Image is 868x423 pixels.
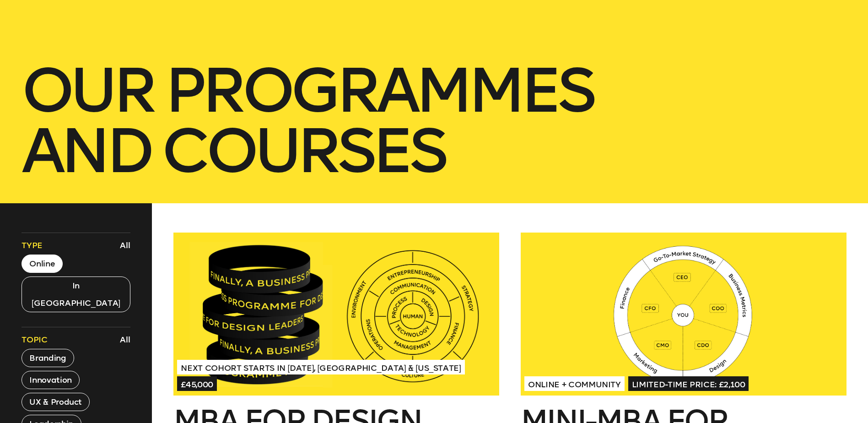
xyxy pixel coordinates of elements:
button: In [GEOGRAPHIC_DATA] [22,277,130,312]
button: All [118,332,133,347]
span: Next Cohort Starts in [DATE], [GEOGRAPHIC_DATA] & [US_STATE] [177,360,464,374]
span: Online + Community [524,376,625,391]
span: Limited-time price: £2,100 [628,376,749,391]
h1: our Programmes and courses [22,60,846,181]
span: £45,000 [177,376,217,391]
button: Online [22,255,63,273]
button: UX & Product [22,393,90,411]
span: Topic [22,334,47,345]
button: Innovation [22,371,79,389]
button: Branding [22,349,74,367]
span: Type [22,240,43,251]
button: All [118,238,133,253]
